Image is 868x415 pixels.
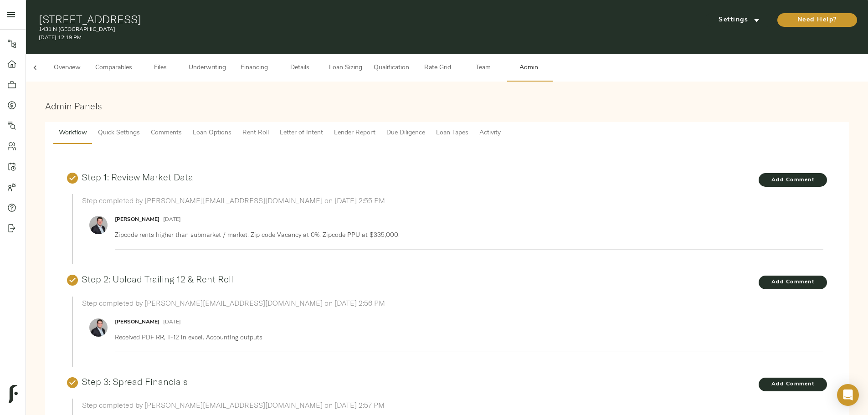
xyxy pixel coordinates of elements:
button: Add Comment [759,173,827,187]
span: Letter of Intent [280,128,323,139]
span: [DATE] [163,319,181,325]
span: Activity [479,128,501,139]
span: Admin [511,62,546,74]
h6: Step completed by [PERSON_NAME][EMAIL_ADDRESS][DOMAIN_NAME] on [DATE] 2:57 PM [82,399,823,411]
button: Settings [705,13,773,27]
span: Underwriting [189,62,226,74]
span: Lender Report [334,128,375,139]
a: Step 3: Spread Financials [82,376,188,387]
span: Add Comment [759,379,827,389]
span: [DATE] [163,217,181,222]
span: Overview [50,62,84,74]
span: Team [466,62,500,74]
span: Details [282,62,317,74]
span: Loan Tapes [436,128,468,139]
span: Financing [237,62,272,74]
span: Rate Grid [420,62,455,74]
span: Rent Roll [242,128,269,139]
span: Files [143,62,178,74]
span: Settings [714,15,764,26]
p: Zipcode rents higher than submarket / market. Zip code Vacancy at 0%. Zipcode PPU at $335,000. [115,230,816,239]
img: logo [9,385,18,403]
button: Need Help? [777,13,857,27]
span: Comparables [95,62,132,74]
span: Due Diligence [386,128,425,139]
span: Need Help? [786,15,848,26]
span: Qualification [374,62,409,74]
h6: Step completed by [PERSON_NAME][EMAIL_ADDRESS][DOMAIN_NAME] on [DATE] 2:56 PM [82,297,823,309]
img: ACg8ocIz5g9J6yCiuTqIbLSOf7QS26iXPmlYHhlR4Dia-I2p_gZrFA=s96-c [89,216,108,234]
span: Add Comment [759,175,827,185]
p: Received PDF RR, T-12 in excel. Accounting outputs [115,333,816,342]
div: Open Intercom Messenger [837,384,859,406]
button: Add Comment [759,378,827,391]
span: Loan Sizing [328,62,363,74]
span: Workflow [59,128,87,139]
strong: [PERSON_NAME] [115,319,159,325]
h1: [STREET_ADDRESS] [39,13,583,26]
h3: Admin Panels [45,101,849,111]
button: Add Comment [759,276,827,289]
strong: [PERSON_NAME] [115,217,159,222]
span: Loan Options [193,128,231,139]
span: Comments [151,128,182,139]
a: Step 2: Upload Trailing 12 & Rent Roll [82,273,233,285]
p: [DATE] 12:19 PM [39,34,583,42]
p: 1431 N [GEOGRAPHIC_DATA] [39,26,583,34]
a: Step 1: Review Market Data [82,171,193,183]
span: Quick Settings [98,128,140,139]
span: Add Comment [759,277,827,287]
h6: Step completed by [PERSON_NAME][EMAIL_ADDRESS][DOMAIN_NAME] on [DATE] 2:55 PM [82,194,823,207]
img: ACg8ocIz5g9J6yCiuTqIbLSOf7QS26iXPmlYHhlR4Dia-I2p_gZrFA=s96-c [89,318,108,337]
